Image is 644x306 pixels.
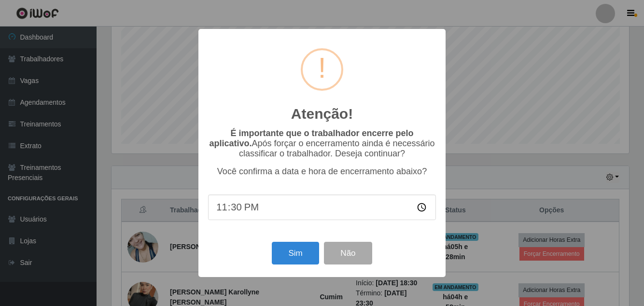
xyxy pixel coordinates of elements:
p: Após forçar o encerramento ainda é necessário classificar o trabalhador. Deseja continuar? [208,128,436,159]
button: Não [324,242,372,264]
button: Sim [272,242,319,264]
p: Você confirma a data e hora de encerramento abaixo? [208,167,436,177]
h2: Atenção! [291,105,353,123]
b: É importante que o trabalhador encerre pelo aplicativo. [209,128,413,148]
